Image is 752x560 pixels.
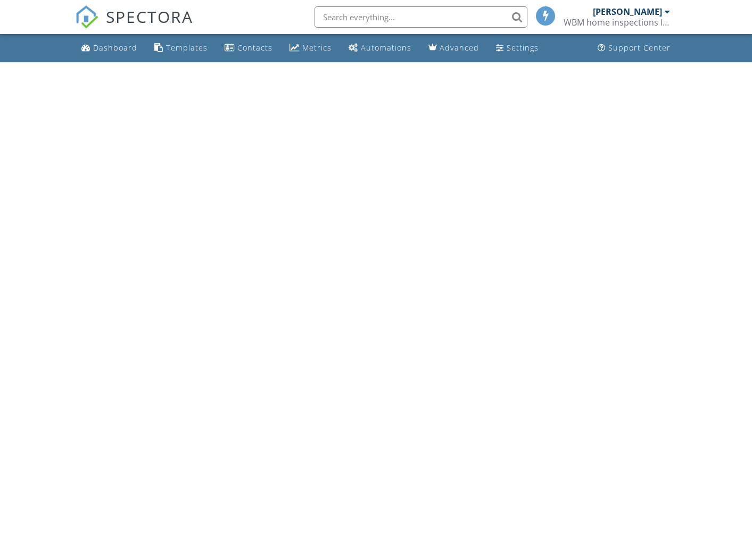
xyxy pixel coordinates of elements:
[424,38,483,58] a: Advanced
[75,5,98,29] img: The Best Home Inspection Software - Spectora
[75,14,193,37] a: SPECTORA
[593,38,675,58] a: Support Center
[302,43,332,53] div: Metrics
[564,17,670,28] div: WBM home inspections Inc
[492,38,543,58] a: Settings
[608,43,671,53] div: Support Center
[507,43,539,53] div: Settings
[93,43,137,53] div: Dashboard
[166,43,208,53] div: Templates
[150,38,212,58] a: Templates
[361,43,411,53] div: Automations
[440,43,479,53] div: Advanced
[220,38,277,58] a: Contacts
[106,5,193,28] span: SPECTORA
[344,38,416,58] a: Automations (Basic)
[237,43,272,53] div: Contacts
[285,38,336,58] a: Metrics
[315,6,527,28] input: Search everything...
[593,6,662,17] div: [PERSON_NAME]
[77,38,142,58] a: Dashboard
